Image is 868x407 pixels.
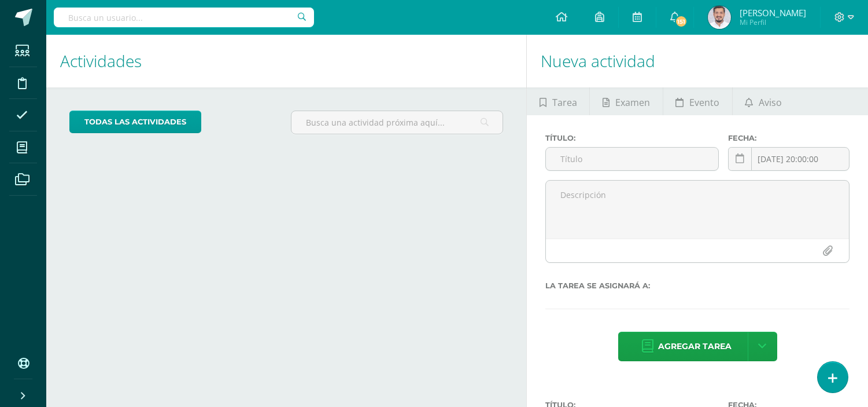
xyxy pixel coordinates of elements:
[708,6,731,29] img: 71e52733e42c8a00dcc16551a00e5a7c.png
[545,281,849,290] label: La tarea se asignará a:
[615,89,650,116] span: Examen
[759,89,782,116] span: Aviso
[541,35,854,87] h1: Nueva actividad
[675,15,688,28] span: 151
[663,87,732,115] a: Evento
[689,89,719,116] span: Evento
[527,87,589,115] a: Tarea
[552,89,577,116] span: Tarea
[733,87,795,115] a: Aviso
[54,8,314,27] input: Busca un usuario...
[729,148,849,170] input: Fecha de entrega
[69,111,201,133] a: todas las Actividades
[291,111,503,134] input: Busca una actividad próxima aquí...
[545,134,719,142] label: Título:
[590,87,662,115] a: Examen
[546,148,718,170] input: Título
[658,332,732,361] span: Agregar tarea
[740,17,806,27] span: Mi Perfil
[60,35,512,87] h1: Actividades
[728,134,849,142] label: Fecha:
[740,7,806,19] span: [PERSON_NAME]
